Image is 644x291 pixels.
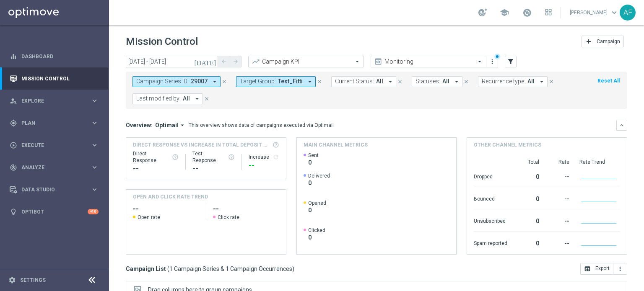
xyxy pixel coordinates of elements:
[21,187,91,192] span: Data Studio
[169,265,292,273] span: 1 Campaign Series & 1 Campaign Occurrences
[136,78,189,85] span: Campaign Series ID:
[189,121,334,129] div: This overview shows data of campaigns executed via Optimail
[415,78,440,85] span: Statuses:
[584,265,591,272] i: open_in_browser
[548,77,555,86] button: close
[9,120,99,126] button: gps_fixed Plan keyboard_arrow_right
[396,77,404,86] button: close
[10,45,99,67] div: Dashboard
[183,95,190,102] span: All
[221,79,227,85] i: close
[21,165,91,170] span: Analyze
[10,164,91,171] div: Analyze
[192,150,235,164] div: Test Response
[236,76,316,87] button: Target Group: Test_Fitti arrow_drop_down
[133,150,179,164] div: Direct Response
[579,159,620,165] div: Rate Trend
[126,56,218,67] input: Select date range
[21,98,91,103] span: Explore
[249,160,279,170] div: --
[482,78,525,85] span: Recurrence type:
[549,169,569,183] div: --
[10,208,17,216] i: lightbulb
[10,119,17,127] i: gps_fixed
[569,6,620,19] a: [PERSON_NAME]keyboard_arrow_down
[505,56,517,67] button: filter_alt
[9,209,99,215] div: lightbulb Optibot +10
[9,186,99,193] div: Data Studio keyboard_arrow_right
[21,67,99,90] a: Mission Control
[91,163,99,171] i: keyboard_arrow_right
[9,164,99,171] button: track_changes Analyze keyboard_arrow_right
[549,159,569,165] div: Rate
[517,236,539,249] div: 0
[463,79,469,85] i: close
[474,214,507,227] div: Unsubscribed
[218,214,239,221] span: Click rate
[371,56,486,67] ng-select: Monitoring
[478,76,548,87] button: Recurrence type: All arrow_drop_down
[374,57,382,66] i: preview
[308,179,330,187] span: 0
[507,58,514,65] i: filter_alt
[527,78,535,85] span: All
[10,142,91,149] div: Execute
[489,58,496,65] i: more_vert
[9,75,99,82] button: Mission Control
[617,265,623,272] i: more_vert
[10,97,91,105] div: Explore
[412,76,462,87] button: Statuses: All arrow_drop_down
[193,95,201,103] i: arrow_drop_down
[494,54,500,59] div: There are unsaved changes
[308,152,319,159] span: Sent
[397,79,403,85] i: close
[316,77,323,86] button: close
[249,154,279,160] div: Increase
[218,56,230,67] button: arrow_back
[308,206,326,214] span: 0
[376,78,383,85] span: All
[10,119,91,127] div: Plan
[9,53,99,60] button: equalizer Dashboard
[580,265,627,272] multiple-options-button: Export to CSV
[203,94,210,103] button: close
[549,214,569,227] div: --
[538,78,545,85] i: arrow_drop_down
[517,169,539,183] div: 0
[132,76,221,87] button: Campaign Series ID: 29007 arrow_drop_down
[193,56,218,68] button: [DATE]
[308,234,325,241] span: 0
[191,78,208,85] span: 29007
[88,209,99,214] div: +10
[474,141,541,149] h4: Other channel metrics
[308,200,326,206] span: Opened
[9,142,99,149] button: play_circle_outline Execute keyboard_arrow_right
[8,276,16,284] i: settings
[133,141,270,149] span: Direct Response VS Increase In Total Deposit Amount
[132,93,203,104] button: Last modified by: All arrow_drop_down
[155,121,179,129] span: Optimail
[306,78,314,85] i: arrow_drop_down
[10,142,17,149] i: play_circle_outline
[10,53,17,60] i: equalizer
[474,191,507,205] div: Bounced
[252,57,260,66] i: trending_up
[20,278,46,283] a: Settings
[221,59,227,64] i: arrow_back
[136,95,181,102] span: Last modified by:
[167,265,169,273] span: (
[273,154,279,160] i: refresh
[240,78,276,85] span: Target Group:
[308,173,330,179] span: Delivered
[126,36,198,48] h1: Mission Control
[462,77,470,86] button: close
[221,77,228,86] button: close
[211,78,218,85] i: arrow_drop_down
[517,159,539,165] div: Total
[91,97,99,105] i: keyboard_arrow_right
[549,236,569,249] div: --
[133,204,199,214] h2: --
